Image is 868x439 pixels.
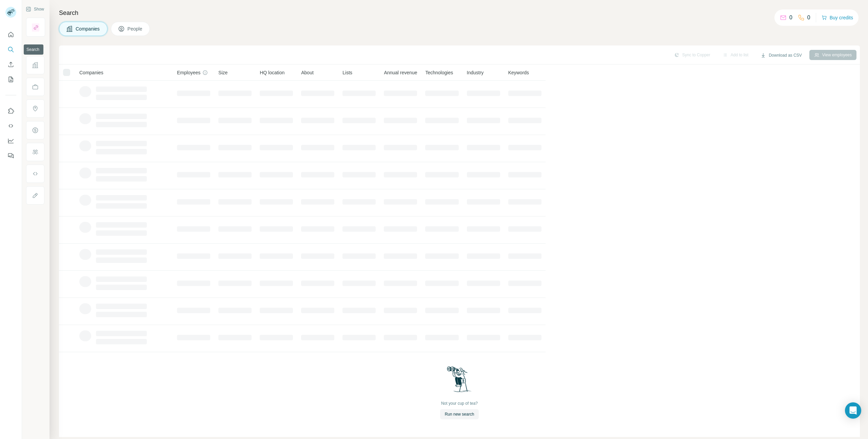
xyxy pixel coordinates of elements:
[5,58,16,71] button: Enrich CSV
[21,4,49,14] button: Show
[441,400,478,406] div: Not your cup of tea?
[5,120,16,132] button: Use Surfe API
[127,25,143,32] span: People
[5,105,16,117] button: Use Surfe on LinkedIn
[822,13,853,22] button: Buy credits
[79,69,103,76] span: Companies
[59,8,860,18] h4: Search
[384,69,417,76] span: Annual revenue
[467,69,484,76] span: Industry
[425,69,453,76] span: Technologies
[756,50,806,60] button: Download as CSV
[260,69,284,76] span: HQ location
[5,28,16,41] button: Quick start
[301,69,314,76] span: About
[789,14,792,22] p: 0
[5,150,16,162] button: Feedback
[177,69,200,76] span: Employees
[218,69,228,76] span: Size
[5,135,16,147] button: Dashboard
[76,25,100,32] span: Companies
[342,69,352,76] span: Lists
[5,43,16,56] button: Search
[508,69,529,76] span: Keywords
[5,73,16,85] button: My lists
[445,411,474,417] span: Run new search
[845,402,861,419] div: Open Intercom Messenger
[440,409,479,419] button: Run new search
[807,14,810,22] p: 0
